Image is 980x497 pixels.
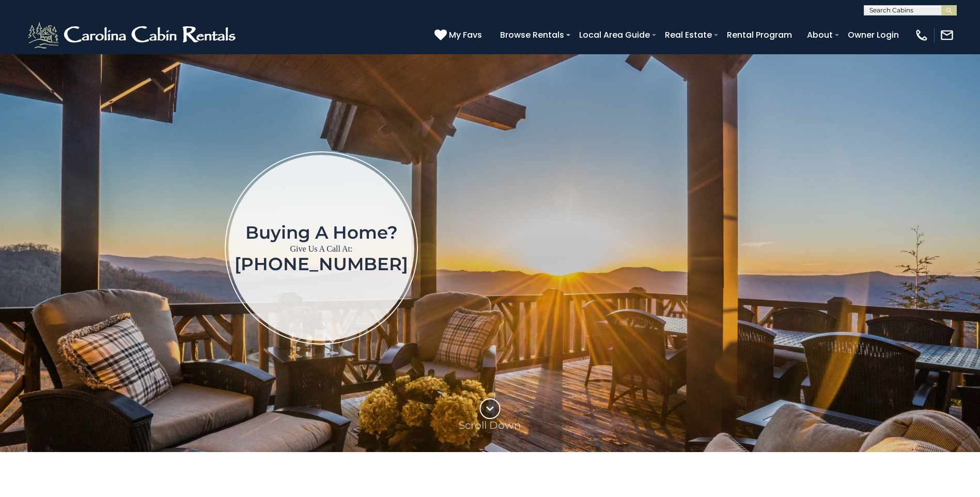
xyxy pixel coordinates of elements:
a: Local Area Guide [574,26,655,44]
p: Scroll Down [459,419,521,431]
p: Give Us A Call At: [235,242,408,256]
img: White-1-2.png [26,20,240,51]
a: Owner Login [843,26,904,44]
span: My Favs [449,28,482,41]
a: My Favs [434,28,485,42]
a: Real Estate [660,26,717,44]
a: Browse Rentals [495,26,569,44]
img: phone-regular-white.png [914,28,929,42]
img: mail-regular-white.png [940,28,954,42]
a: [PHONE_NUMBER] [235,253,408,275]
h1: Buying a home? [235,223,408,242]
a: About [802,26,838,44]
iframe: New Contact Form [584,108,922,387]
a: Rental Program [722,26,797,44]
